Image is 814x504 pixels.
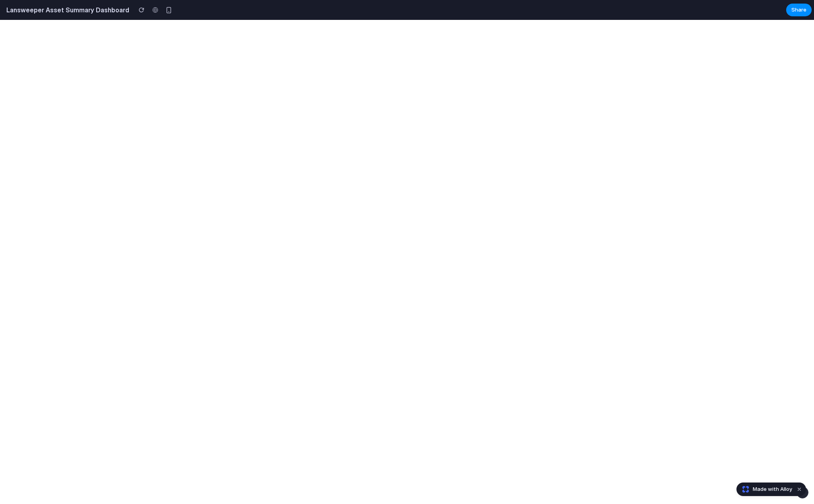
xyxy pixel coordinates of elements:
[786,4,812,16] button: Share
[737,485,793,493] a: Made with Alloy
[791,6,806,14] span: Share
[753,485,792,493] span: Made with Alloy
[795,485,804,494] button: Dismiss watermark
[3,5,129,15] h2: Lansweeper Asset Summary Dashboard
